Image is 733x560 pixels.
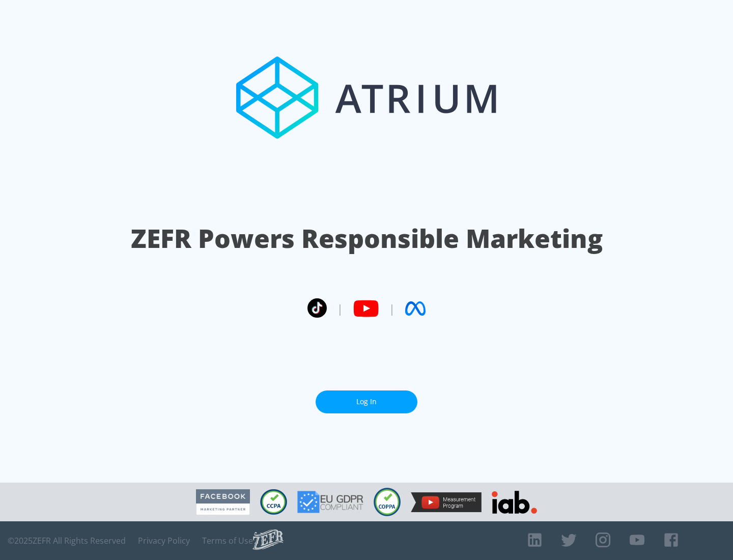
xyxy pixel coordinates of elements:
img: YouTube Measurement Program [411,492,482,512]
img: IAB [492,491,537,514]
span: | [337,301,343,316]
img: Facebook Marketing Partner [196,489,250,515]
h1: ZEFR Powers Responsible Marketing [131,221,603,256]
a: Terms of Use [202,536,253,546]
img: COPPA Compliant [374,488,401,516]
a: Privacy Policy [138,536,190,546]
span: | [389,301,395,316]
img: CCPA Compliant [260,489,287,515]
img: GDPR Compliant [297,491,363,513]
span: © 2025 ZEFR All Rights Reserved [8,536,126,546]
a: Log In [316,390,417,413]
